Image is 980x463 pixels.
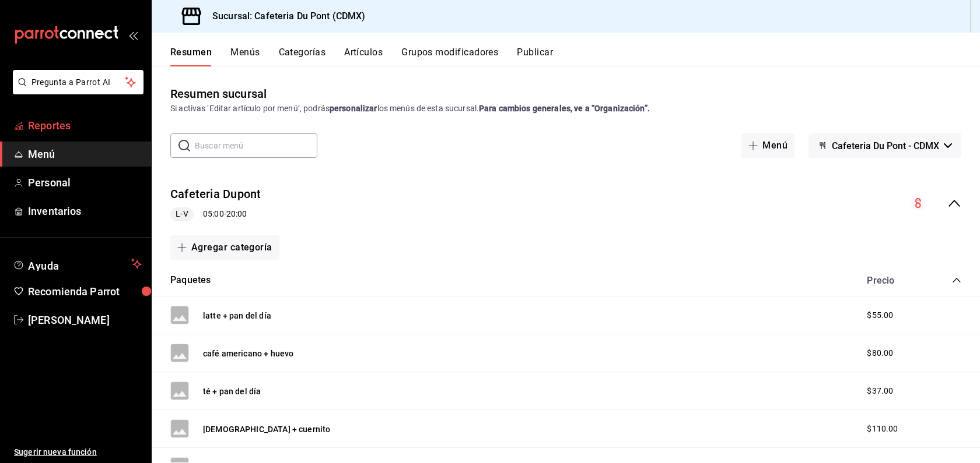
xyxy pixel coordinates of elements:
[13,70,143,94] button: Pregunta a Parrot AI
[28,146,142,162] span: Menú
[203,348,293,359] button: café americano + huevo
[344,47,383,66] button: Artículos
[152,176,980,231] div: collapse-menu-row
[479,104,650,113] strong: Para cambios generales, ve a “Organización”.
[867,385,893,397] span: $37.00
[170,47,212,66] button: Resumen
[203,9,365,23] h3: Sucursal: Cafeteria Du Pont (CDMX)
[32,76,125,89] span: Pregunta a Parrot AI
[741,133,794,158] button: Menú
[14,446,142,458] span: Sugerir nueva función
[28,118,142,133] span: Reportes
[867,423,898,435] span: $110.00
[203,310,271,321] button: latte + pan del día
[8,84,143,97] a: Pregunta a Parrot AI
[401,47,498,66] button: Grupos modificadores
[195,134,317,157] input: Buscar menú
[867,347,893,359] span: $80.00
[808,133,961,158] button: Cafeteria Du Pont - CDMX
[28,203,142,219] span: Inventarios
[855,275,930,286] div: Precio
[952,275,961,285] button: collapse-category-row
[279,47,326,66] button: Categorías
[230,47,260,66] button: Menús
[170,103,961,115] div: Si activas ‘Editar artículo por menú’, podrás los menús de esta sucursal.
[28,284,142,299] span: Recomienda Parrot
[170,47,980,66] div: navigation tabs
[330,104,377,113] strong: personalizar
[170,85,267,103] div: Resumen sucursal
[128,30,138,40] button: open_drawer_menu
[170,207,261,221] div: 05:00 - 20:00
[203,423,330,435] button: [DEMOGRAPHIC_DATA] + cuernito
[203,386,261,397] button: té + pan del día
[171,208,192,220] span: L-V
[517,47,553,66] button: Publicar
[28,175,142,190] span: Personal
[28,257,127,271] span: Ayuda
[28,312,142,328] span: [PERSON_NAME]
[170,274,211,287] button: Paquetes
[170,186,261,203] button: Cafeteria Dupont
[170,235,279,260] button: Agregar categoría
[867,309,893,321] span: $55.00
[832,140,939,151] span: Cafeteria Du Pont - CDMX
